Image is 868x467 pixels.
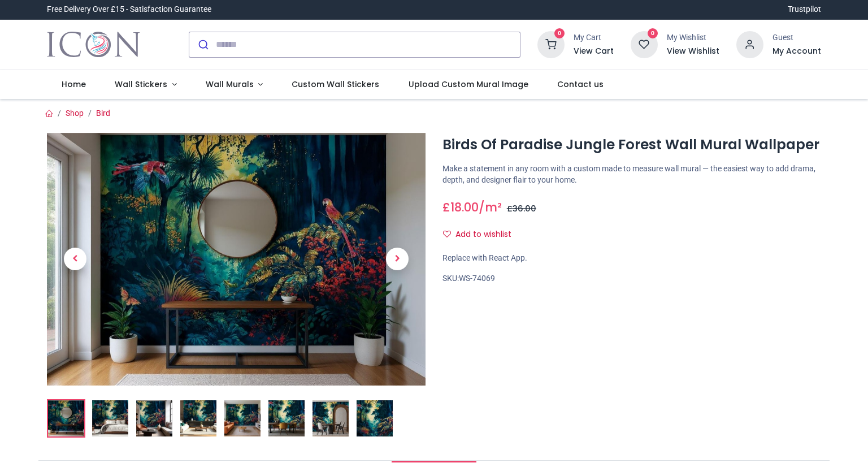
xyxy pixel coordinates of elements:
[648,28,658,39] sup: 0
[96,109,110,118] a: Bird
[667,46,719,57] a: View Wishlist
[507,203,536,214] span: £
[292,79,379,90] span: Custom Wall Stickers
[788,4,821,15] a: Trustpilot
[268,400,305,436] img: WS-74069-06
[313,400,349,436] img: WS-74069-07
[554,28,565,39] sup: 0
[47,29,140,60] a: Logo of Icon Wall Stickers
[115,79,167,90] span: Wall Stickers
[443,230,451,238] i: Add to wishlist
[513,203,536,214] span: 36.00
[459,274,495,283] span: WS-74069
[442,199,479,215] span: £
[442,163,821,185] p: Make a statement in any room with a custom made to measure wall mural — the easiest way to add dr...
[442,225,521,244] button: Add to wishlistAdd to wishlist
[66,109,84,118] a: Shop
[180,400,216,436] img: WS-74069-04
[47,171,103,348] a: Previous
[369,171,426,348] a: Next
[442,135,821,154] h1: Birds Of Paradise Jungle Forest Wall Mural Wallpaper
[100,70,191,100] a: Wall Stickers
[62,79,86,90] span: Home
[224,400,261,436] img: WS-74069-05
[537,39,565,48] a: 0
[191,70,277,100] a: Wall Murals
[667,32,719,44] div: My Wishlist
[409,79,528,90] span: Upload Custom Mural Image
[47,4,211,15] div: Free Delivery Over £15 - Satisfaction Guarantee
[772,32,821,44] div: Guest
[189,32,216,57] button: Submit
[136,400,172,436] img: WS-74069-03
[386,248,409,270] span: Next
[574,46,614,57] a: View Cart
[47,29,140,60] img: Icon Wall Stickers
[64,248,86,270] span: Previous
[48,400,84,436] img: Birds Of Paradise Jungle Forest Wall Mural Wallpaper
[442,273,821,284] div: SKU:
[357,400,393,436] img: WS-74069-08
[92,400,128,436] img: WS-74069-02
[47,133,426,386] img: Birds Of Paradise Jungle Forest Wall Mural Wallpaper
[631,39,658,48] a: 0
[772,46,821,57] a: My Account
[442,253,821,264] div: Replace with React App.
[479,199,502,215] span: /m²
[450,199,479,215] span: 18.00
[574,32,614,44] div: My Cart
[206,79,254,90] span: Wall Murals
[557,79,604,90] span: Contact us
